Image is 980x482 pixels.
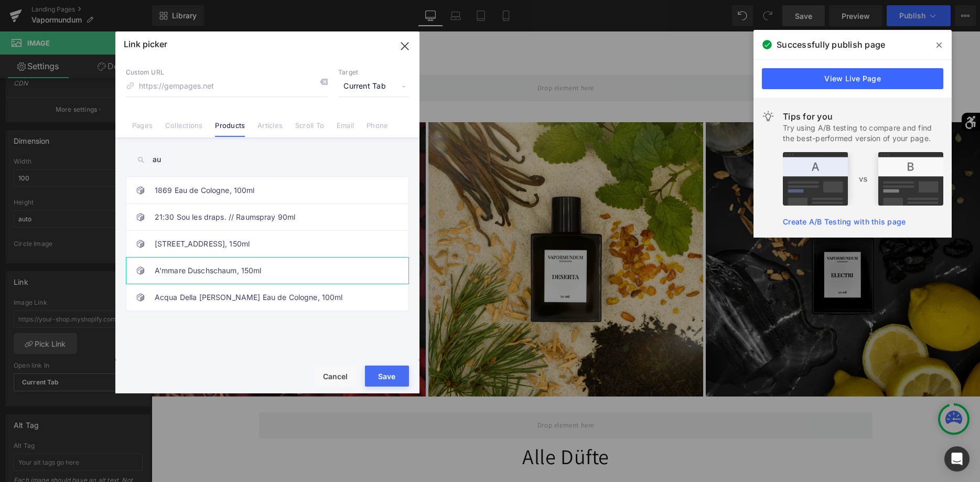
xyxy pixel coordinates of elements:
a: View Live Page [762,68,943,89]
button: Save [365,366,409,387]
a: Scroll To [295,121,324,137]
div: Open Intercom Messenger [944,446,970,472]
img: light.svg [762,110,774,123]
a: Pages [132,121,153,137]
a: Products [215,121,245,137]
input: https://gempages.net [126,77,328,97]
p: Custom URL [126,68,328,77]
a: A'mmare Duschschaum, 150ml [155,258,385,284]
a: Create A/B Testing with this page [783,217,906,226]
span: Successfully publish page [777,38,885,51]
a: Acqua Della [PERSON_NAME] Eau de Cologne, 100ml [155,284,385,310]
input: search ... [126,148,409,172]
p: Link picker [124,39,167,49]
img: tip.png [783,152,943,206]
p: Target [338,68,409,77]
a: 21:30 Sou les draps. // Raumspray 90ml [155,204,385,230]
a: Email [337,121,354,137]
button: Cancel [315,366,357,387]
a: [STREET_ADDRESS], 150ml [155,231,385,257]
div: Tips for you [783,110,943,123]
a: 1869 Eau de Cologne, 100ml [155,177,385,203]
a: Collections [165,121,202,137]
a: Phone [367,121,388,137]
span: Current Tab [338,77,409,97]
a: Articles [257,121,283,137]
div: Try using A/B testing to compare and find the best-performed version of your page. [783,123,943,144]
